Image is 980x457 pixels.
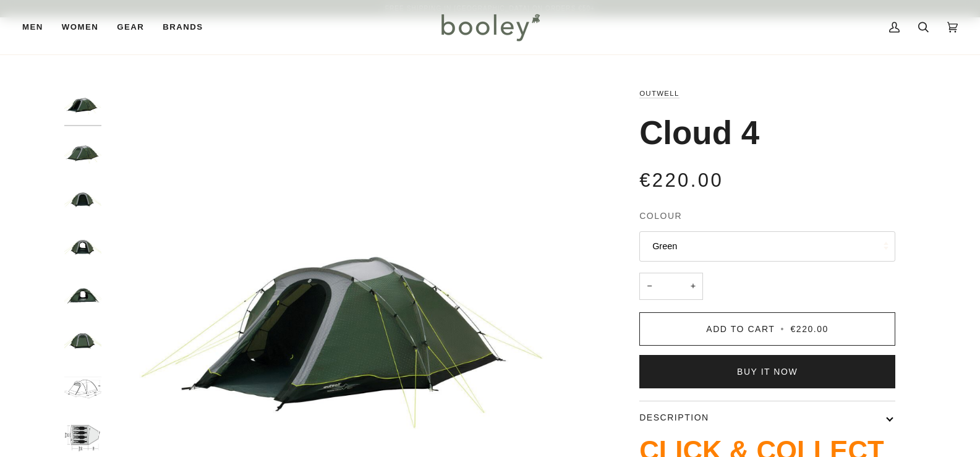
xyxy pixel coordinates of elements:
[436,9,544,45] img: Booley
[64,419,101,456] img: Cloud 4
[639,169,723,191] span: €220.00
[778,324,787,334] span: •
[706,324,775,334] span: Add to Cart
[117,21,144,33] span: Gear
[22,21,43,33] span: Men
[639,401,895,434] button: Description
[64,276,101,314] img: Outwell Cloud 4 - Green Booley Galway
[62,21,98,33] span: Women
[639,273,659,301] button: −
[64,371,101,408] img: Cloud 4
[639,231,895,262] button: Green
[791,324,829,334] span: €220.00
[64,229,101,266] img: Outwell Cloud 4 - Green Booley Galway
[639,113,759,153] h1: Cloud 4
[639,90,679,97] a: Outwell
[639,273,703,301] input: Quantity
[163,21,203,33] span: Brands
[64,181,101,218] img: Outwell Cloud 4 - Green Booley Galway
[639,210,682,223] span: Colour
[64,134,101,171] img: Outwell Cloud 4 - Green Booley Galway
[639,355,895,388] button: Buy it now
[683,273,703,301] button: +
[64,87,101,124] img: Outwell Cloud 4 - Green Booley Galway
[639,312,895,346] button: Add to Cart • €220.00
[64,323,101,361] img: Outwell Cloud 4 - Green Booley Galway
